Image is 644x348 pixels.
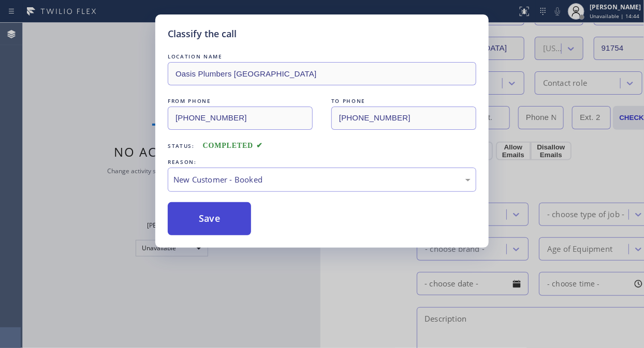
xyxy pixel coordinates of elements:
[168,51,476,62] div: LOCATION NAME
[331,96,476,107] div: TO PHONE
[173,174,471,186] div: New Customer - Booked
[168,202,251,235] button: Save
[168,27,237,41] h5: Classify the call
[168,107,313,130] input: From phone
[203,142,263,149] span: COMPLETED
[331,107,476,130] input: To phone
[168,142,195,149] span: Status:
[168,96,313,107] div: FROM PHONE
[168,157,476,168] div: REASON:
